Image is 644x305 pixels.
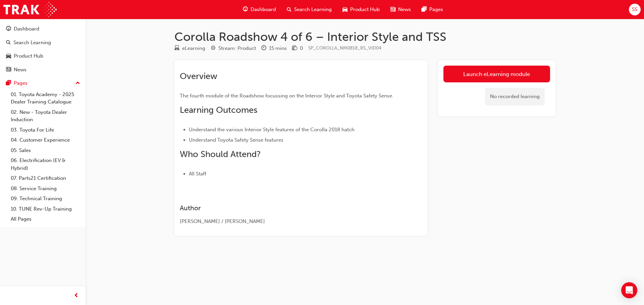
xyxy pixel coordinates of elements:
div: Stream: Product [218,45,256,52]
a: news-iconNews [385,3,416,16]
span: Understand the various Interior Style features of the Corolla 2018 hatch [189,127,355,133]
button: DashboardSearch LearningProduct HubNews [3,21,83,77]
span: Learning resource code [308,45,381,51]
span: car-icon [342,5,347,14]
a: search-iconSearch Learning [281,3,337,16]
span: clock-icon [261,46,266,52]
a: 09. Technical Training [8,194,83,204]
div: Dashboard [14,25,39,33]
span: target-icon [211,46,216,52]
span: prev-icon [74,292,79,300]
div: Price [292,44,303,53]
h1: Corolla Roadshow 4 of 6 – Interior Style and TSS [174,29,555,44]
span: SS [632,6,637,13]
span: Overview [180,71,217,81]
img: Trak [3,2,57,17]
div: eLearning [182,45,205,52]
span: news-icon [390,5,395,14]
a: pages-iconPages [416,3,448,16]
a: 08. Service Training [8,183,83,194]
a: Product Hub [3,50,83,62]
button: Pages [3,77,83,89]
span: car-icon [6,53,11,59]
span: money-icon [292,46,297,52]
div: Pages [14,79,28,87]
a: Launch eLearning module [443,66,550,82]
span: Dashboard [251,6,276,13]
span: Who Should Attend? [180,149,261,159]
a: News [3,64,83,76]
span: search-icon [6,40,11,46]
div: Type [174,44,205,53]
span: search-icon [287,5,291,14]
h3: Author [180,204,398,212]
a: All Pages [8,214,83,224]
a: car-iconProduct Hub [337,3,385,16]
span: All Staff [189,171,206,177]
a: 04. Customer Experience [8,135,83,145]
span: Learning Outcomes [180,105,257,115]
div: Stream [211,44,256,53]
span: Understand Toyota Safety Sense features [189,137,283,143]
a: 07. Parts21 Certification [8,173,83,183]
span: News [398,6,411,13]
div: Search Learning [13,39,51,47]
a: 01. Toyota Academy - 2025 Dealer Training Catalogue [8,89,83,107]
a: Dashboard [3,23,83,35]
a: 10. TUNE Rev-Up Training [8,204,83,214]
a: guage-iconDashboard [237,3,281,16]
span: The fourth module of the Roadshow focussing on the Interior Style and Toyota Safety Sense. [180,93,393,99]
span: Product Hub [350,6,380,13]
div: Product Hub [14,52,43,60]
span: learningResourceType_ELEARNING-icon [174,46,179,52]
a: 03. Toyota For Life [8,125,83,135]
span: Pages [429,6,443,13]
div: Duration [261,44,287,53]
a: 02. New - Toyota Dealer Induction [8,107,83,125]
div: News [14,66,26,74]
div: 0 [300,45,303,52]
a: 06. Electrification (EV & Hybrid) [8,155,83,173]
span: pages-icon [6,80,11,86]
div: [PERSON_NAME] / [PERSON_NAME] [180,218,398,225]
div: 15 mins [269,45,287,52]
button: SS [629,4,641,15]
div: Open Intercom Messenger [621,282,637,298]
span: pages-icon [422,5,427,14]
div: No recorded learning [485,88,545,105]
a: Search Learning [3,36,83,49]
span: up-icon [75,79,80,88]
a: 05. Sales [8,145,83,156]
span: Search Learning [294,6,332,13]
span: news-icon [6,67,11,73]
span: guage-icon [6,26,11,32]
span: guage-icon [243,5,248,14]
